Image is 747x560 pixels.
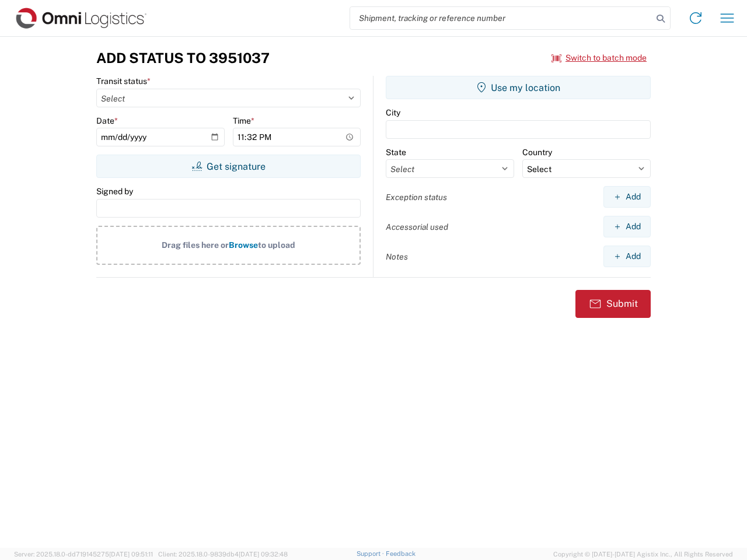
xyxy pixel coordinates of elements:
[386,222,448,232] label: Accessorial used
[258,240,295,250] span: to upload
[239,551,288,558] span: [DATE] 09:32:48
[350,7,652,29] input: Shipment, tracking or reference number
[96,76,151,86] label: Transit status
[158,551,288,558] span: Client: 2025.18.0-9839db4
[96,155,361,178] button: Get signature
[14,551,153,558] span: Server: 2025.18.0-dd719145275
[386,147,406,157] label: State
[603,186,651,208] button: Add
[386,251,408,262] label: Notes
[109,551,153,558] span: [DATE] 09:51:11
[386,192,447,202] label: Exception status
[162,240,229,250] span: Drag files here or
[357,550,386,557] a: Support
[96,50,270,66] h3: Add Status to 3951037
[522,147,552,157] label: Country
[229,240,258,250] span: Browse
[551,48,647,68] button: Switch to batch mode
[96,186,133,197] label: Signed by
[386,550,416,557] a: Feedback
[553,549,733,559] span: Copyright © [DATE]-[DATE] Agistix Inc., All Rights Reserved
[386,107,400,118] label: City
[96,116,118,126] label: Date
[575,290,651,318] button: Submit
[603,216,651,237] button: Add
[233,116,254,126] label: Time
[603,246,651,267] button: Add
[386,76,651,99] button: Use my location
